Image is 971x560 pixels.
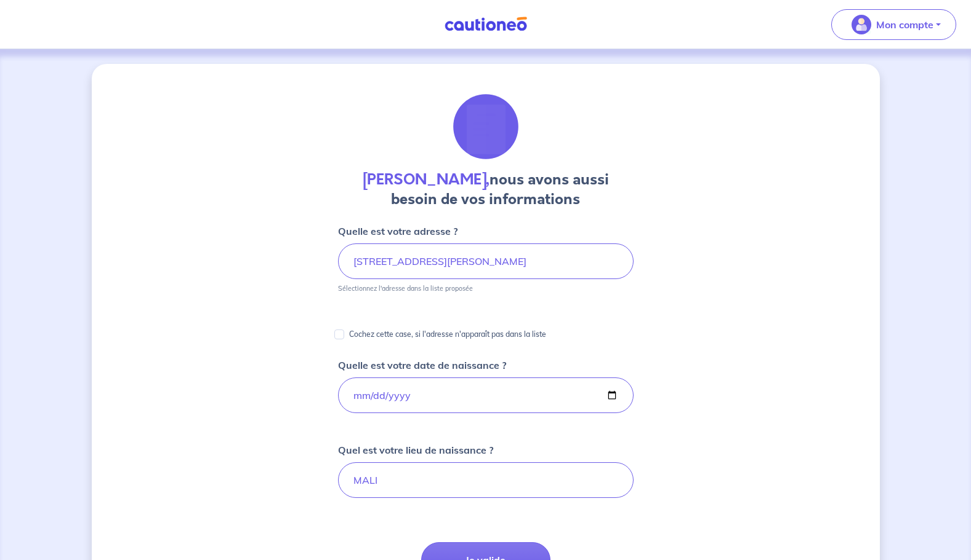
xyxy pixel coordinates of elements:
p: Cochez cette case, si l'adresse n'apparaît pas dans la liste [349,327,546,342]
h4: nous avons aussi besoin de vos informations [338,170,634,209]
p: Sélectionnez l'adresse dans la liste proposée [338,284,473,293]
strong: [PERSON_NAME], [363,169,490,190]
input: 11 rue de la liberté 75000 Paris [338,243,634,279]
img: illu_document_signature.svg [453,93,519,160]
input: Paris [338,462,634,498]
img: illu_account_valid_menu.svg [852,15,871,34]
p: Quelle est votre date de naissance ? [338,358,506,373]
img: Cautioneo [440,17,532,32]
p: Quel est votre lieu de naissance ? [338,443,493,457]
p: Quelle est votre adresse ? [338,224,457,239]
p: Mon compte [876,17,933,32]
button: illu_account_valid_menu.svgMon compte [831,9,956,40]
input: 01/01/1980 [338,377,634,413]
